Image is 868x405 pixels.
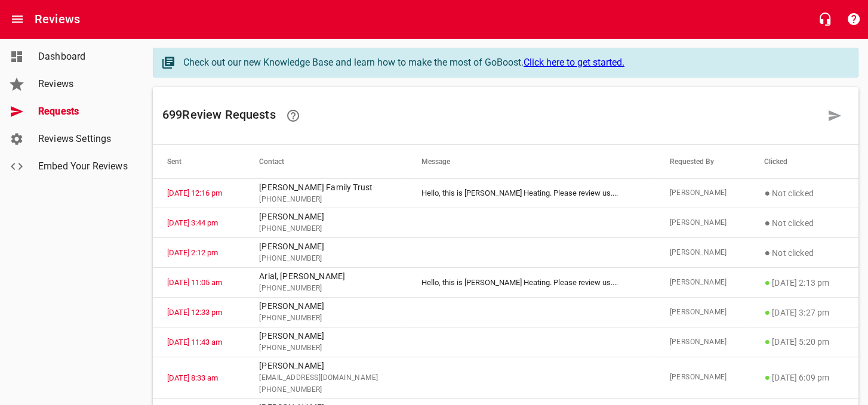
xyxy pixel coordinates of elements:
[167,373,218,382] a: [DATE] 8:33 am
[764,217,770,228] span: ●
[259,330,393,342] p: [PERSON_NAME]
[407,268,655,298] td: Hello, this is [PERSON_NAME] Heating. Please review us. ...
[750,145,858,178] th: Clicked
[764,247,770,258] span: ●
[259,223,393,235] span: [PHONE_NUMBER]
[764,276,844,290] p: [DATE] 2:13 pm
[259,181,393,194] p: [PERSON_NAME] Family Trust
[669,187,735,199] span: [PERSON_NAME]
[259,283,393,295] span: [PHONE_NUMBER]
[259,211,393,223] p: [PERSON_NAME]
[167,248,218,257] a: [DATE] 2:12 pm
[669,247,735,259] span: [PERSON_NAME]
[669,372,735,384] span: [PERSON_NAME]
[764,305,844,320] p: [DATE] 3:27 pm
[38,132,129,146] span: Reviews Settings
[524,57,624,68] a: Click here to get started.
[407,178,655,208] td: Hello, this is [PERSON_NAME] Heating. Please review us. ...
[279,101,307,130] a: Learn how requesting reviews can improve your online presence
[820,101,849,130] a: Request a review
[259,270,393,283] p: Arial, [PERSON_NAME]
[38,159,129,174] span: Embed Your Reviews
[259,194,393,206] span: [PHONE_NUMBER]
[669,307,735,319] span: [PERSON_NAME]
[259,253,393,265] span: [PHONE_NUMBER]
[38,77,129,91] span: Reviews
[839,5,868,33] button: Support Portal
[38,50,129,64] span: Dashboard
[259,342,393,354] span: [PHONE_NUMBER]
[35,10,80,29] h6: Reviews
[259,300,393,313] p: [PERSON_NAME]
[38,104,129,119] span: Requests
[259,313,393,324] span: [PHONE_NUMBER]
[245,145,407,178] th: Contact
[162,101,820,130] h6: 699 Review Request s
[3,5,32,33] button: Open drawer
[259,360,393,372] p: [PERSON_NAME]
[764,186,844,200] p: Not clicked
[669,277,735,289] span: [PERSON_NAME]
[167,338,222,347] a: [DATE] 11:43 am
[764,336,770,347] span: ●
[669,217,735,229] span: [PERSON_NAME]
[167,218,218,227] a: [DATE] 3:44 pm
[183,55,846,70] div: Check out our new Knowledge Base and learn how to make the most of GoBoost.
[764,370,844,385] p: [DATE] 6:09 pm
[655,145,750,178] th: Requested By
[764,277,770,288] span: ●
[153,145,245,178] th: Sent
[811,5,839,33] button: Live Chat
[764,216,844,230] p: Not clicked
[259,240,393,253] p: [PERSON_NAME]
[167,278,222,287] a: [DATE] 11:05 am
[259,372,393,384] span: [EMAIL_ADDRESS][DOMAIN_NAME]
[764,372,770,383] span: ●
[764,246,844,260] p: Not clicked
[669,336,735,348] span: [PERSON_NAME]
[407,145,655,178] th: Message
[167,308,222,317] a: [DATE] 12:33 pm
[167,188,222,197] a: [DATE] 12:16 pm
[764,187,770,199] span: ●
[764,335,844,349] p: [DATE] 5:20 pm
[764,307,770,318] span: ●
[259,384,393,396] span: [PHONE_NUMBER]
